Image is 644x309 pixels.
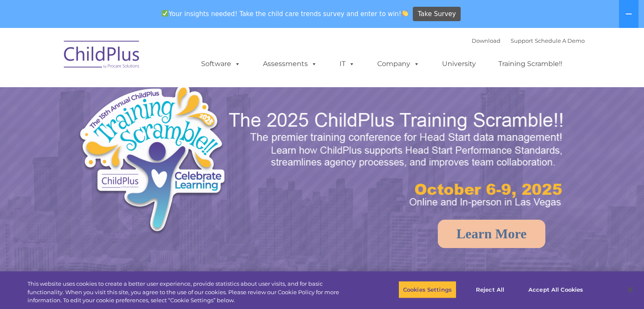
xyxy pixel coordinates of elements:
span: Take Survey [418,7,456,22]
a: Software [193,55,249,72]
button: Close [621,280,640,299]
a: University [434,55,484,72]
button: Accept All Cookies [524,281,588,298]
a: Assessments [254,55,326,72]
a: Support [511,37,533,44]
div: This website uses cookies to create a better user experience, provide statistics about user visit... [28,280,354,305]
a: Learn More [438,220,545,248]
button: Cookies Settings [398,281,456,298]
span: Your insights needed! Take the child care trends survey and enter to win! [158,6,412,22]
img: ChildPlus by Procare Solutions [60,35,144,77]
a: Take Survey [413,7,461,22]
a: Training Scramble!! [490,55,571,72]
font: | [472,37,585,44]
a: Company [369,55,428,72]
a: Schedule A Demo [535,37,585,44]
img: 👏 [402,10,408,17]
img: ✅ [162,10,168,17]
a: IT [331,55,363,72]
a: Download [472,37,500,44]
button: Reject All [464,281,517,298]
